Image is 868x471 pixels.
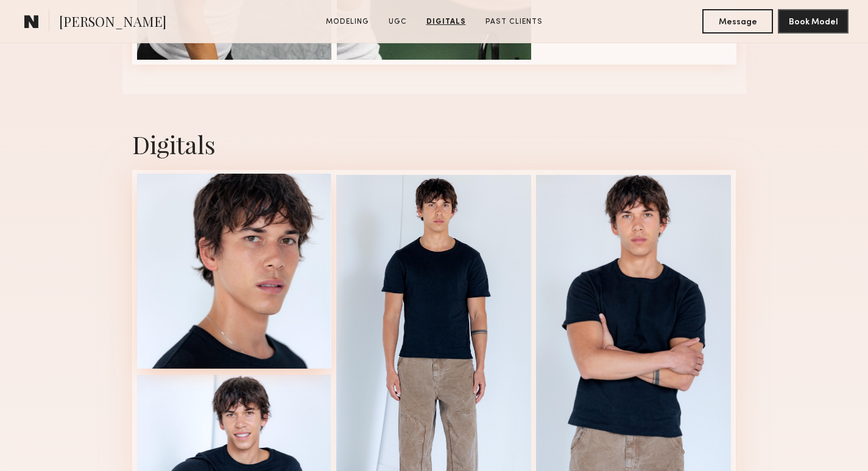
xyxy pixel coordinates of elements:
[321,16,374,27] a: Modeling
[481,16,548,27] a: Past Clients
[422,16,471,27] a: Digitals
[132,128,736,160] div: Digitals
[702,9,773,34] button: Message
[384,16,412,27] a: UGC
[59,12,166,34] span: [PERSON_NAME]
[778,16,849,26] a: Book Model
[778,9,849,34] button: Book Model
